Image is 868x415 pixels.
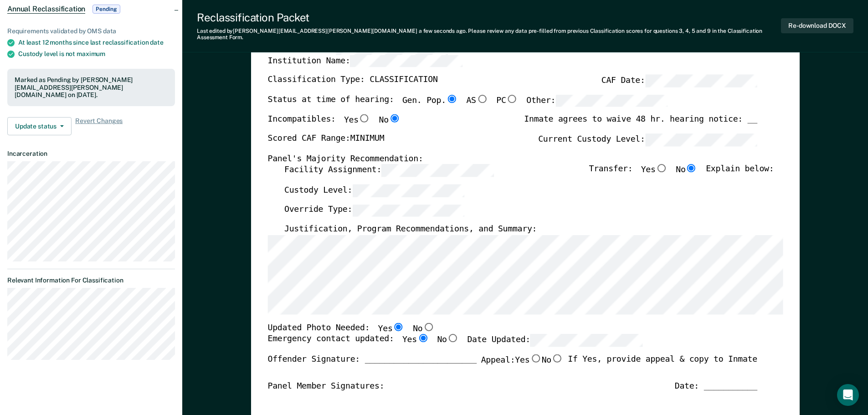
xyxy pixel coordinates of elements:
[781,18,853,33] button: Re-download DOCX
[674,380,757,391] div: Date: ___________
[7,27,175,35] div: Requirements validated by OMS data
[496,94,518,107] label: PC
[555,94,668,107] input: Other:
[75,117,123,135] span: Revert Changes
[352,204,464,217] input: Override Type:
[197,28,781,41] div: Last edited by [PERSON_NAME][EMAIL_ADDRESS][PERSON_NAME][DOMAIN_NAME] . Please review any data pr...
[437,334,459,347] label: No
[344,114,370,126] label: Yes
[476,94,488,102] input: AS
[7,117,72,135] button: Update status
[467,334,642,347] label: Date Updated:
[538,133,757,146] label: Current Custody Level:
[529,354,541,362] input: Yes
[551,354,563,362] input: No
[388,114,400,123] input: No
[150,39,163,46] span: date
[381,164,493,177] input: Facility Assignment:
[641,164,667,177] label: Yes
[197,11,781,24] div: Reclassification Packet
[284,204,464,217] label: Override Type:
[267,380,384,391] div: Panel Member Signatures:
[267,74,437,87] label: Classification Type: CLASSIFICATION
[7,277,175,284] dt: Relevant Information For Classification
[645,74,757,87] input: CAF Date:
[378,323,404,334] label: Yes
[526,94,668,107] label: Other:
[18,50,175,58] div: Custody level is not
[267,133,384,146] label: Scored CAF Range: MINIMUM
[284,224,536,235] label: Justification, Program Recommendations, and Summary:
[7,150,175,158] dt: Incarceration
[422,323,434,331] input: No
[284,184,464,197] label: Custody Level:
[267,354,757,380] div: Offender Signature: _______________________ If Yes, provide appeal & copy to Inmate
[358,114,370,123] input: Yes
[350,55,462,67] input: Institution Name:
[676,164,698,177] label: No
[7,5,85,14] span: Annual Reclassification
[402,94,457,107] label: Gen. Pop.
[416,334,428,343] input: Yes
[284,164,493,177] label: Facility Assignment:
[541,354,563,366] label: No
[77,50,105,57] span: maximum
[524,114,757,133] div: Inmate agrees to waive 48 hr. hearing notice: __
[379,114,401,126] label: No
[481,354,563,373] label: Appeal:
[655,164,667,172] input: Yes
[392,323,404,331] input: Yes
[589,164,774,184] div: Transfer: Explain below:
[515,354,541,366] label: Yes
[506,94,518,102] input: PC
[413,323,435,334] label: No
[837,384,859,406] div: Open Intercom Messenger
[466,94,488,107] label: AS
[267,94,668,114] div: Status at time of hearing:
[92,5,120,14] span: Pending
[530,334,642,347] input: Date Updated:
[267,323,434,334] div: Updated Photo Needed:
[267,154,757,164] div: Panel's Majority Recommendation:
[267,55,462,67] label: Institution Name:
[601,74,757,87] label: CAF Date:
[267,334,642,354] div: Emergency contact updated:
[267,114,401,133] div: Incompatibles:
[446,94,457,102] input: Gen. Pop.
[18,39,175,46] div: At least 12 months since last reclassification
[402,334,428,347] label: Yes
[352,184,464,197] input: Custody Level:
[419,28,466,34] span: a few seconds ago
[15,76,168,99] div: Marked as Pending by [PERSON_NAME][EMAIL_ADDRESS][PERSON_NAME][DOMAIN_NAME] on [DATE].
[447,334,458,343] input: No
[685,164,697,172] input: No
[645,133,757,146] input: Current Custody Level:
